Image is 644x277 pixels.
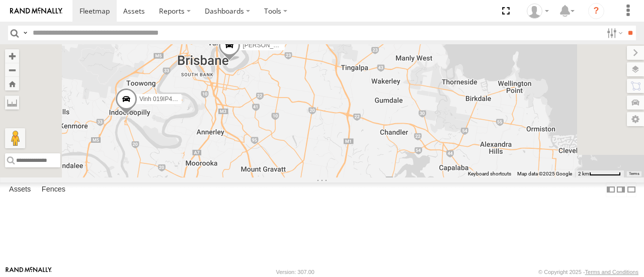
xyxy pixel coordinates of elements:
div: © Copyright 2025 - [538,269,638,275]
label: Dock Summary Table to the Left [606,182,616,197]
button: Drag Pegman onto the map to open Street View [5,128,25,148]
a: Terms (opens in new tab) [629,171,639,175]
div: Version: 307.00 [276,269,314,275]
label: Dock Summary Table to the Right [616,182,626,197]
span: [PERSON_NAME] - 017IP4 [243,42,316,49]
a: Terms and Conditions [585,269,638,275]
button: Map Scale: 2 km per 59 pixels [575,170,624,177]
label: Fences [37,183,70,197]
button: Zoom in [5,49,19,63]
button: Zoom out [5,63,19,77]
div: Marco DiBenedetto [523,4,552,19]
span: Map data ©2025 Google [517,171,572,176]
label: Hide Summary Table [626,182,636,197]
label: Search Query [21,26,29,40]
i: ? [588,3,604,19]
span: Vinh 019IP4 - Hilux [139,96,191,103]
button: Keyboard shortcuts [468,170,511,177]
label: Map Settings [627,112,644,126]
label: Assets [4,183,36,197]
img: rand-logo.svg [10,8,62,15]
span: 2 km [578,171,589,176]
a: Visit our Website [6,267,52,277]
label: Search Filter Options [603,26,624,40]
label: Measure [5,96,19,110]
button: Zoom Home [5,77,19,90]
